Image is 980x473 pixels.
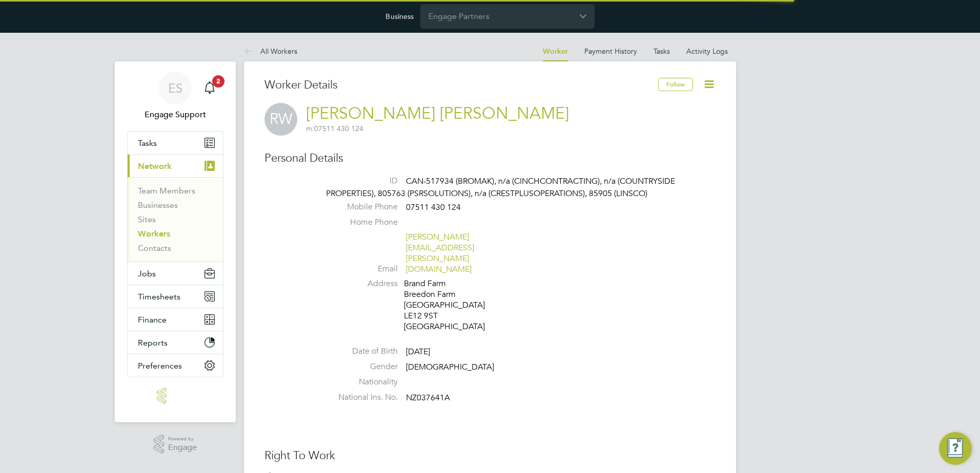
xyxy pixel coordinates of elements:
[168,81,182,95] span: ES
[138,214,156,224] a: Sites
[138,338,168,348] span: Reports
[157,388,194,404] img: engage-logo-retina.png
[128,331,223,354] button: Reports
[326,278,398,289] label: Address
[326,361,398,372] label: Gender
[406,347,430,357] span: [DATE]
[168,435,197,443] span: Powered by
[264,448,716,463] h3: Right To Work
[138,138,157,148] span: Tasks
[127,109,223,121] span: Engage Support
[264,151,716,166] h3: Personal Details
[326,202,398,212] label: Mobile Phone
[138,161,172,171] span: Network
[306,124,363,133] span: 07511 430 124
[406,393,450,403] span: NZ037641A
[326,264,398,274] label: Email
[326,346,398,357] label: Date of Birth
[138,243,171,253] a: Contacts
[406,202,461,212] span: 07511 430 124
[326,176,398,186] label: ID
[128,285,223,308] button: Timesheets
[138,186,195,196] a: Team Members
[584,47,637,56] a: Payment History
[406,362,494,372] span: [DEMOGRAPHIC_DATA]
[138,361,182,371] span: Preferences
[326,217,398,228] label: Home Phone
[138,269,156,278] span: Jobs
[264,78,658,93] h3: Worker Details
[244,47,297,56] a: All Workers
[543,47,568,56] a: Worker
[138,200,178,210] a: Businesses
[404,278,501,332] div: Brand Farm Breedon Farm [GEOGRAPHIC_DATA] LE12 9ST [GEOGRAPHIC_DATA]
[212,75,224,88] span: 2
[128,308,223,331] button: Finance
[939,432,972,465] button: Engage Resource Center
[127,388,223,404] a: Go to home page
[168,443,197,452] span: Engage
[138,315,167,325] span: Finance
[127,72,223,121] a: ESEngage Support
[128,155,223,177] button: Network
[115,61,236,422] nav: Main navigation
[686,47,728,56] a: Activity Logs
[658,78,693,91] button: Follow
[326,377,398,388] label: Nationality
[306,103,569,123] a: [PERSON_NAME] [PERSON_NAME]
[138,229,170,239] a: Workers
[199,72,220,104] a: 2
[128,132,223,154] a: Tasks
[264,103,297,136] span: RW
[128,177,223,262] div: Network
[128,354,223,377] button: Preferences
[306,124,314,133] span: m:
[654,47,670,56] a: Tasks
[128,262,223,285] button: Jobs
[326,176,675,199] span: CAN-517934 (BROMAK), n/a (CINCHCONTRACTING), n/a (COUNTRYSIDE PROPERTIES), 805763 (PSRSOLUTIONS),...
[406,232,474,274] a: [PERSON_NAME][EMAIL_ADDRESS][PERSON_NAME][DOMAIN_NAME]
[138,292,180,302] span: Timesheets
[326,392,398,403] label: National Ins. No.
[154,435,197,454] a: Powered byEngage
[385,12,414,21] label: Business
